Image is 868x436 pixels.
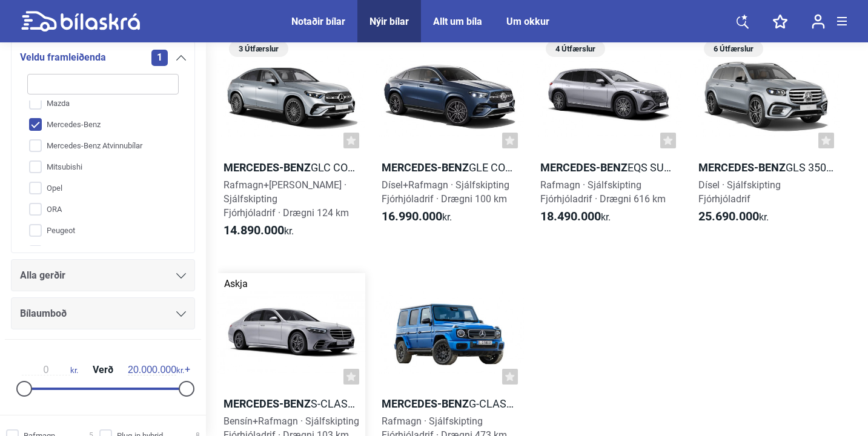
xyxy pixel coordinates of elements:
[224,223,284,237] b: 14.890.000
[376,160,523,174] h2: GLE Coupé 350 de 4MATIC
[376,397,523,411] h2: G-Class G 580 m. EQ
[90,365,116,375] span: Verð
[693,36,840,249] a: 6 ÚtfærslurMercedes-BenzGLS 350 d 4MATICDísel · SjálfskiptingFjórhjóladrif25.690.000kr.
[698,161,786,174] b: Mercedes-Benz
[218,160,365,174] h2: GLC Coupé 300 e 4MATIC
[540,210,611,224] span: kr.
[710,41,757,57] span: 6 Útfærslur
[382,209,442,223] b: 16.990.000
[382,210,452,224] span: kr.
[22,365,78,375] span: kr.
[291,16,345,27] a: Notaðir bílar
[218,36,365,249] a: 3 ÚtfærslurMercedes-BenzGLC Coupé 300 e 4MATICRafmagn+[PERSON_NAME] · SjálfskiptingFjórhjóladrif ...
[20,267,65,284] span: Alla gerðir
[812,14,825,29] img: user-login.svg
[433,16,482,27] a: Allt um bíla
[224,179,349,219] span: Rafmagn+[PERSON_NAME] · Sjálfskipting Fjórhjóladrif · Drægni 124 km
[218,397,365,411] h2: S-Class 580e 4MATIC
[540,161,628,174] b: Mercedes-Benz
[693,160,840,174] h2: GLS 350 d 4MATIC
[535,36,682,249] a: 4 ÚtfærslurMercedes-BenzEQS SUV 450 4MATICRafmagn · SjálfskiptingFjórhjóladrif · Drægni 616 km18....
[698,210,769,224] span: kr.
[224,223,294,238] span: kr.
[128,365,184,375] span: kr.
[535,160,682,174] h2: EQS SUV 450 4MATIC
[540,179,666,205] span: Rafmagn · Sjálfskipting Fjórhjóladrif · Drægni 616 km
[698,179,781,205] span: Dísel · Sjálfskipting Fjórhjóladrif
[376,36,523,249] a: Mercedes-BenzGLE Coupé 350 de 4MATICDísel+Rafmagn · SjálfskiptingFjórhjóladrif · Drægni 100 km16....
[224,161,311,174] b: Mercedes-Benz
[698,209,759,223] b: 25.690.000
[224,397,311,410] b: Mercedes-Benz
[382,179,509,205] span: Dísel+Rafmagn · Sjálfskipting Fjórhjóladrif · Drægni 100 km
[224,279,248,289] div: Askja
[369,16,409,27] a: Nýir bílar
[540,209,601,223] b: 18.490.000
[382,397,469,410] b: Mercedes-Benz
[506,16,549,27] a: Um okkur
[151,50,168,66] span: 1
[382,161,469,174] b: Mercedes-Benz
[20,305,67,322] span: Bílaumboð
[20,49,106,66] span: Veldu framleiðenda
[552,41,599,57] span: 4 Útfærslur
[235,41,282,57] span: 3 Útfærslur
